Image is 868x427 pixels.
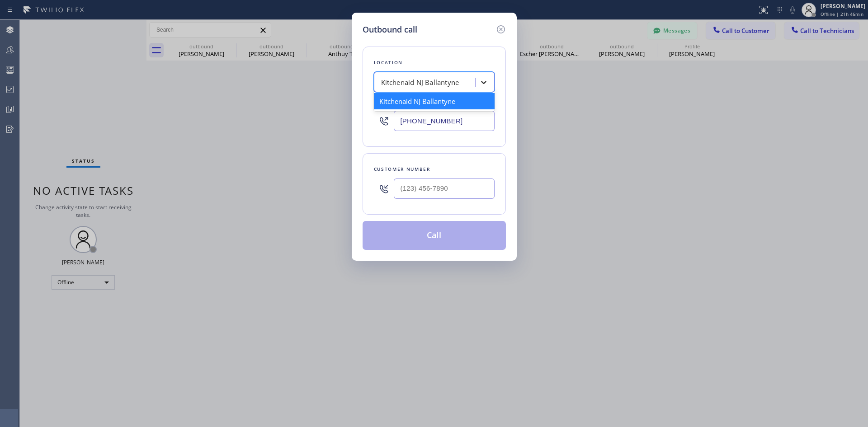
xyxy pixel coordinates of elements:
div: Customer number [374,164,495,174]
button: Call [363,221,506,250]
div: Kitchenaid NJ Ballantyne [381,77,459,88]
div: Kitchenaid NJ Ballantyne [374,93,495,109]
div: Location [374,58,495,67]
h5: Outbound call [363,23,417,36]
input: (123) 456-7890 [394,178,495,199]
input: (123) 456-7890 [394,111,495,131]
